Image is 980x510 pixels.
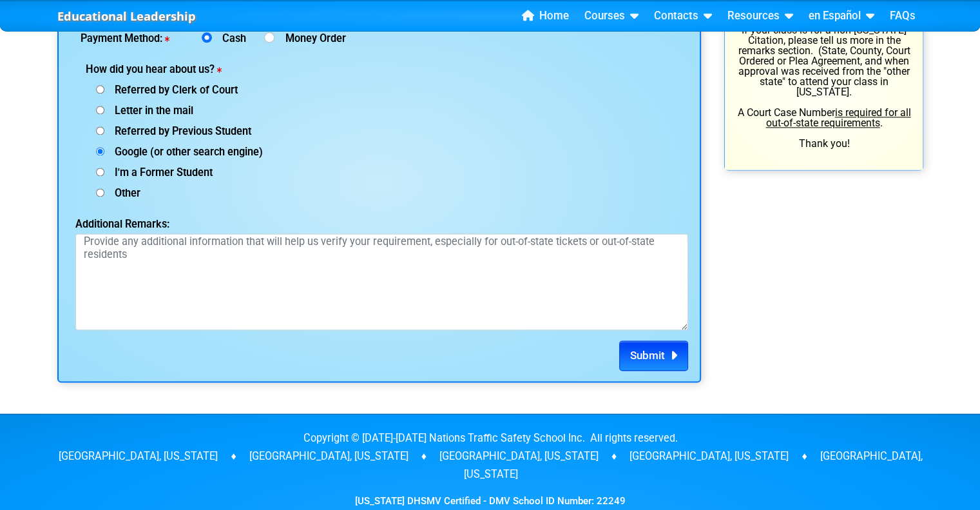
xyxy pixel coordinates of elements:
input: Referred by Previous Student [96,126,104,135]
a: Home [517,6,574,26]
span: I'm a Former Student [104,166,213,179]
input: Google (or other search engine) [96,147,104,155]
button: Submit [619,340,688,371]
a: FAQs [885,6,921,26]
input: Other [96,188,104,197]
input: Letter in the mail [96,106,104,114]
span: Submit [630,349,665,362]
span: Referred by Previous Student [104,125,251,137]
u: is required for all out-of-state requirements [766,106,911,129]
p: Copyright © [DATE]-[DATE] Nations Traffic Safety School Inc. All rights reserved. [GEOGRAPHIC_DAT... [57,429,923,484]
label: Additional Remarks: [75,219,229,230]
span: Other [104,187,140,199]
a: Resources [722,6,798,26]
span: Letter in the mail [104,104,193,117]
a: en Español [803,6,879,26]
label: Payment Method: [81,34,184,44]
label: Cash [217,34,251,44]
input: Referred by Clerk of Court [96,85,104,93]
p: If your class is for a non-[US_STATE] Citation, please tell us more in the remarks section. (Stat... [736,25,911,149]
a: Courses [579,6,644,26]
label: Money Order [280,34,346,44]
label: How did you hear about us? [86,64,287,75]
a: Contacts [649,6,717,26]
input: I'm a Former Student [96,168,104,176]
span: Google (or other search engine) [104,146,263,158]
a: Educational Leadership [57,6,196,27]
span: Referred by Clerk of Court [104,84,238,96]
